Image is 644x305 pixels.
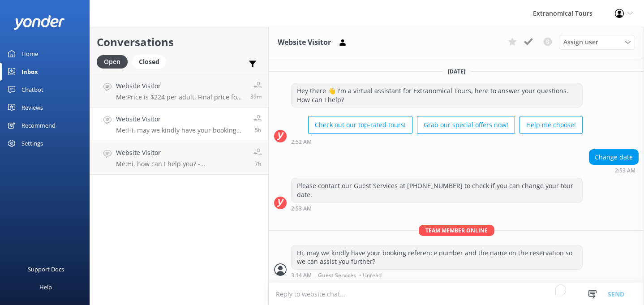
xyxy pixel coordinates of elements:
div: Assign User [559,35,635,49]
h4: Website Visitor [116,148,247,158]
span: Sep 29 2025 10:56am (UTC -07:00) America/Tijuana [255,160,262,168]
a: Website VisitorMe:Price is $224 per adult. Final price for 2 adults is $448. If you decide to boo... [90,74,268,107]
span: Assign user [563,37,598,47]
strong: 2:53 AM [615,168,635,173]
div: Sep 29 2025 11:53am (UTC -07:00) America/Tijuana [589,167,639,173]
h4: Website Visitor [116,81,244,91]
span: Sep 29 2025 05:24pm (UTC -07:00) America/Tijuana [250,93,262,100]
p: Me: Price is $224 per adult. Final price for 2 adults is $448. If you decide to book [DATE], I ca... [116,93,244,101]
span: Guest Services [318,273,356,278]
div: Sep 29 2025 11:53am (UTC -07:00) America/Tijuana [291,205,583,211]
div: Open [97,55,128,69]
strong: 3:14 AM [291,273,312,278]
p: Me: Hi, how can I help you? - [PERSON_NAME] [116,160,247,168]
div: Support Docs [28,260,64,278]
a: Website VisitorMe:Hi, may we kindly have your booking reference number and the name on the reserv... [90,107,268,141]
button: Grab our special offers now! [417,116,515,134]
div: Sep 29 2025 12:14pm (UTC -07:00) America/Tijuana [291,272,583,278]
div: Help [39,278,52,296]
h2: Conversations [97,34,262,51]
h3: Website Visitor [278,37,331,48]
a: Website VisitorMe:Hi, how can I help you? - [PERSON_NAME]7h [90,141,268,175]
div: Please contact our Guest Services at [PHONE_NUMBER] to check if you can change your tour date. [292,178,582,202]
a: Open [97,56,132,66]
div: Recommend [21,116,56,134]
div: Hey there 👋 I'm a virtual assistant for Extranomical Tours, here to answer your questions. How ca... [292,83,582,107]
span: Sep 29 2025 12:14pm (UTC -07:00) America/Tijuana [255,126,262,134]
h4: Website Visitor [116,114,247,124]
div: Home [21,45,38,63]
div: Sep 29 2025 11:52am (UTC -07:00) America/Tijuana [291,138,583,145]
span: [DATE] [442,68,471,75]
div: Settings [21,134,43,152]
div: Closed [132,55,166,69]
div: Reviews [21,99,43,116]
a: Closed [132,56,171,66]
div: Change date [589,150,638,165]
span: Team member online [419,225,494,236]
div: Hi, may we kindly have your booking reference number and the name on the reservation so we can as... [292,245,582,269]
div: Inbox [21,63,38,81]
button: Check out our top-rated tours! [308,116,412,134]
span: • Unread [359,273,382,278]
strong: 2:53 AM [291,206,312,211]
button: Help me choose! [519,116,583,134]
img: yonder-white-logo.png [13,15,65,30]
div: Chatbot [21,81,43,99]
textarea: To enrich screen reader interactions, please activate Accessibility in Grammarly extension settings [269,283,644,305]
strong: 2:52 AM [291,139,312,145]
p: Me: Hi, may we kindly have your booking reference number and the name on the reservation so we ca... [116,126,247,134]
